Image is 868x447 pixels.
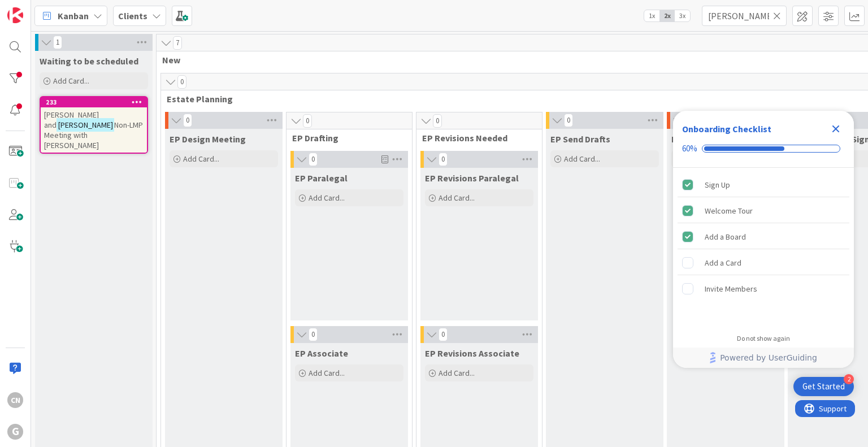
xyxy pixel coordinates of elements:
span: 3x [675,10,690,21]
span: Non-LMP Meeting with [PERSON_NAME] [44,120,143,150]
span: EP Associate [295,348,348,359]
div: Welcome Tour [705,204,753,218]
input: Quick Filter... [702,6,787,26]
div: CN [7,392,23,408]
span: Add Card... [564,154,600,164]
span: 0 [177,75,186,89]
div: Add a Card [705,256,741,270]
div: Add a Board is complete. [678,224,849,249]
span: Add Card... [309,193,345,203]
span: Powered by UserGuiding [720,351,817,364]
div: Open Get Started checklist, remaining modules: 2 [793,377,854,396]
span: Add Card... [439,368,475,378]
div: 60% [682,144,697,154]
span: 0 [303,114,312,128]
span: EP Send Drafts [550,133,610,145]
mark: [PERSON_NAME] [57,118,114,131]
div: Add a Card is incomplete. [678,250,849,275]
a: Powered by UserGuiding [679,348,848,368]
div: Checklist items [673,168,854,327]
span: EP Revisions Associate [425,348,519,359]
span: 1 [53,36,62,49]
span: EP Revisions Paralegal [425,172,519,184]
div: 233[PERSON_NAME] and[PERSON_NAME]Non-LMP Meeting with [PERSON_NAME] [41,97,147,153]
span: Waiting to be scheduled [40,55,138,67]
div: 233 [41,97,147,107]
span: EP Revisions Needed [422,132,528,144]
span: Kanban [58,9,89,23]
div: G [7,424,23,440]
span: 0 [564,114,573,127]
span: 0 [439,328,448,341]
div: Close Checklist [827,120,845,138]
span: Add Card... [53,76,89,86]
span: 0 [309,328,318,341]
div: Checklist progress: 60% [682,144,845,154]
b: Clients [118,10,147,21]
div: Footer [673,348,854,368]
div: Checklist Container [673,111,854,368]
span: EP Client Review/Draft Review Meeting [671,133,780,145]
div: Sign Up [705,178,730,192]
span: Add Card... [183,154,219,164]
div: Onboarding Checklist [682,122,771,136]
div: Add a Board [705,230,746,244]
span: 1x [644,10,659,21]
span: 0 [183,114,192,127]
div: Sign Up is complete. [678,172,849,197]
div: Get Started [802,381,845,392]
span: Add Card... [439,193,475,203]
div: Do not show again [737,334,790,343]
span: EP Paralegal [295,172,348,184]
div: Invite Members [705,282,757,296]
span: 2x [659,10,675,21]
div: Invite Members is incomplete. [678,276,849,301]
span: EP Design Meeting [170,133,246,145]
div: 233 [46,98,147,106]
div: Welcome Tour is complete. [678,198,849,223]
span: 0 [433,114,442,128]
span: [PERSON_NAME] and [44,110,99,130]
span: 0 [309,153,318,166]
img: Visit kanbanzone.com [7,7,23,23]
span: Support [24,2,51,15]
span: 7 [173,36,182,50]
div: 2 [844,374,854,384]
span: 0 [439,153,448,166]
span: Add Card... [309,368,345,378]
span: EP Drafting [292,132,398,144]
